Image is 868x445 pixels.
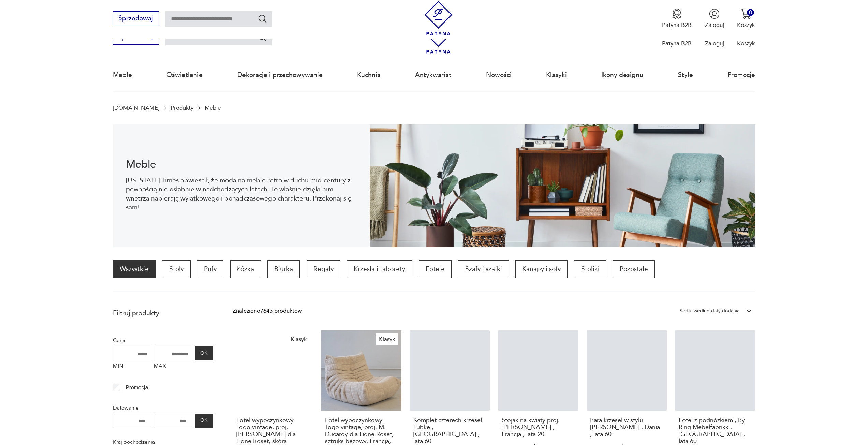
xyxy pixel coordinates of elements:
a: Promocje [727,59,755,91]
a: Nowości [486,59,512,91]
a: Pozostałe [613,260,655,278]
a: Antykwariat [415,59,451,91]
p: Cena [113,336,213,345]
p: Zaloguj [705,40,724,47]
button: Szukaj [258,14,267,24]
a: Ikona medaluPatyna B2B [662,9,692,29]
a: Style [678,59,693,91]
div: Sortuj według daty dodania [680,307,739,315]
img: Ikonka użytkownika [709,9,720,19]
h3: Fotel z podnóżkiem , By Ring Mebelfabrikk , [GEOGRAPHIC_DATA] , lata 60 [679,417,752,445]
a: Oświetlenie [166,59,203,91]
a: Regały [307,260,340,278]
a: Kuchnia [357,59,381,91]
h3: Stojak na kwiaty proj. [PERSON_NAME] , Francja , lata 20 [502,417,575,438]
img: Ikona koszyka [741,9,751,19]
button: 0Koszyk [737,9,755,29]
button: OK [195,346,213,360]
a: Kanapy i sofy [515,260,568,278]
h1: Meble [126,160,357,169]
h3: Komplet czterech krzeseł Lübke , [GEOGRAPHIC_DATA] , lata 60 [413,417,486,445]
a: Produkty [171,105,193,111]
a: Meble [113,59,132,91]
button: Szukaj [258,32,267,42]
div: Znaleziono 7645 produktów [233,307,302,315]
h3: Para krzeseł w stylu [PERSON_NAME] , Dania , lata 60 [590,417,663,438]
a: Wszystkie [113,260,156,278]
a: Łóżka [230,260,261,278]
img: Meble [370,124,755,247]
button: Sprzedawaj [113,11,159,26]
a: Klasyki [546,59,567,91]
a: Dekoracje i przechowywanie [237,59,323,91]
p: Zaloguj [705,21,724,29]
a: Krzesła i taborety [347,260,412,278]
p: Promocja [126,383,148,392]
p: Patyna B2B [662,40,692,47]
a: [DOMAIN_NAME] [113,105,159,111]
a: Szafy i szafki [458,260,509,278]
a: Sprzedawaj [113,35,159,40]
label: MIN [113,360,150,373]
a: Stoliki [574,260,606,278]
button: Patyna B2B [662,9,692,29]
p: Datowanie [113,403,213,412]
a: Ikony designu [601,59,643,91]
p: Koszyk [737,21,755,29]
button: OK [195,414,213,428]
img: Ikona medalu [672,9,682,19]
p: Meble [205,105,221,111]
img: Patyna - sklep z meblami i dekoracjami vintage [421,1,456,35]
p: Patyna B2B [662,21,692,29]
p: Koszyk [737,40,755,47]
button: Zaloguj [705,9,724,29]
a: Stoły [162,260,190,278]
a: Fotele [419,260,452,278]
div: 0 [747,9,754,16]
p: Filtruj produkty [113,309,213,318]
a: Sprzedawaj [113,16,159,22]
p: [US_STATE] Times obwieścił, że moda na meble retro w duchu mid-century z pewnością nie osłabnie w... [126,176,357,212]
label: MAX [154,360,191,373]
a: Biurka [267,260,300,278]
a: Pufy [197,260,223,278]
